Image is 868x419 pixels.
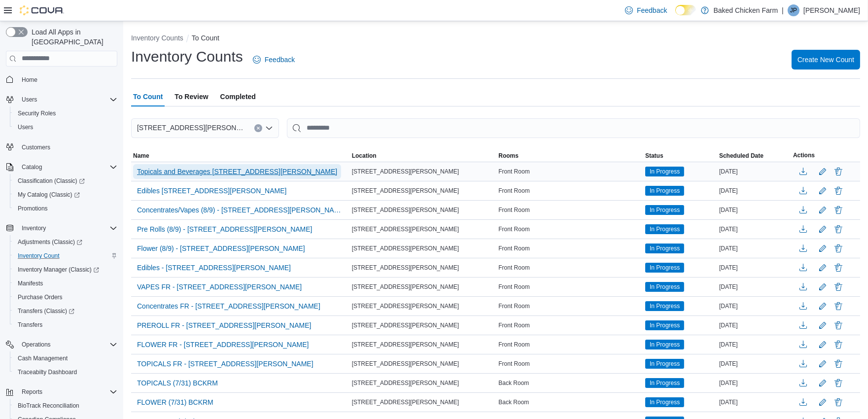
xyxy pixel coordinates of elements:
span: To Count [133,87,163,106]
span: In Progress [645,205,684,215]
button: VAPES FR - [STREET_ADDRESS][PERSON_NAME] [133,279,306,294]
button: Inventory Counts [131,34,183,42]
span: [STREET_ADDRESS][PERSON_NAME] [352,379,459,387]
div: [DATE] [717,300,791,312]
button: Scheduled Date [717,150,791,162]
span: Concentrates/Vapes (8/9) - [STREET_ADDRESS][PERSON_NAME] [137,205,344,215]
button: Edit count details [817,376,829,390]
input: This is a search bar. After typing your query, hit enter to filter the results lower in the page. [287,118,860,138]
a: Manifests [14,278,47,289]
span: Classification (Classic) [18,177,85,185]
span: Pre Rolls (8/9) - [STREET_ADDRESS][PERSON_NAME] [137,224,312,234]
button: Edit count details [817,183,829,198]
span: In Progress [645,244,684,253]
span: Inventory Manager (Classic) [14,264,117,276]
button: Rooms [496,150,643,162]
a: Adjustments (Classic) [14,236,86,248]
span: [STREET_ADDRESS][PERSON_NAME] [137,122,244,134]
span: [STREET_ADDRESS][PERSON_NAME] [352,360,459,368]
span: Topicals and Beverages [STREET_ADDRESS][PERSON_NAME] [137,167,337,176]
span: In Progress [650,263,680,272]
span: Users [22,96,37,104]
span: In Progress [650,398,680,407]
div: Back Room [496,396,643,408]
button: Delete [833,204,844,216]
span: Flower (8/9) - [STREET_ADDRESS][PERSON_NAME] [137,244,305,253]
a: Purchase Orders [14,291,67,303]
span: Cash Management [14,352,117,364]
span: Users [18,94,117,105]
span: Create New Count [798,55,854,65]
span: Catalog [18,161,117,173]
button: Cash Management [10,351,121,365]
span: Edibles [STREET_ADDRESS][PERSON_NAME] [137,186,286,196]
a: My Catalog (Classic) [10,188,121,202]
span: [STREET_ADDRESS][PERSON_NAME] [352,283,459,291]
a: Inventory Manager (Classic) [14,264,103,276]
button: Inventory [2,221,121,235]
button: Delete [833,281,844,293]
button: Delete [833,300,844,312]
span: In Progress [650,167,680,176]
a: My Catalog (Classic) [14,189,84,201]
button: Edit count details [817,241,829,256]
button: Promotions [10,202,121,215]
span: TOPICALS FR - [STREET_ADDRESS][PERSON_NAME] [137,359,313,369]
button: Users [10,120,121,134]
button: Open list of options [265,124,273,132]
span: Promotions [14,203,117,214]
span: [STREET_ADDRESS][PERSON_NAME] [352,206,459,214]
div: Back Room [496,377,643,389]
span: Transfers [18,321,42,329]
span: Transfers (Classic) [14,305,117,317]
span: [STREET_ADDRESS][PERSON_NAME] [352,244,459,252]
button: Customers [2,140,121,154]
span: JP [790,4,797,16]
span: Users [18,123,33,131]
button: FLOWER (7/31) BCKRM [133,395,217,410]
a: Adjustments (Classic) [10,235,121,249]
span: Reports [22,388,42,396]
span: [STREET_ADDRESS][PERSON_NAME] [352,187,459,195]
span: Inventory [18,222,117,234]
button: Edit count details [817,299,829,314]
span: Inventory Manager (Classic) [18,266,99,274]
h1: Inventory Counts [131,47,243,67]
div: Front Room [496,185,643,197]
button: Catalog [18,161,46,173]
span: Name [133,152,149,160]
span: In Progress [645,359,684,369]
a: Security Roles [14,107,60,119]
span: Transfers [14,319,117,331]
span: Cash Management [18,354,68,362]
a: Feedback [249,50,299,70]
span: Catalog [22,163,42,171]
a: Feedback [621,0,671,20]
span: [STREET_ADDRESS][PERSON_NAME] [352,321,459,329]
div: Front Room [496,358,643,370]
span: Location [352,152,377,160]
span: Security Roles [14,107,117,119]
span: Reports [18,386,117,398]
button: Create New Count [792,50,860,70]
span: Edibles - [STREET_ADDRESS][PERSON_NAME] [137,263,291,273]
div: [DATE] [717,339,791,350]
span: Home [18,73,117,86]
span: BioTrack Reconciliation [18,402,79,410]
div: Front Room [496,262,643,274]
span: In Progress [650,379,680,387]
span: In Progress [645,186,684,196]
button: Edit count details [817,279,829,294]
a: Promotions [14,203,52,214]
span: Classification (Classic) [14,175,117,187]
button: Edit count details [817,222,829,237]
span: In Progress [645,167,684,176]
span: Security Roles [18,109,56,117]
span: In Progress [650,359,680,368]
a: Transfers (Classic) [10,304,121,318]
span: Feedback [637,5,667,15]
span: [STREET_ADDRESS][PERSON_NAME] [352,398,459,406]
span: In Progress [645,320,684,330]
div: [DATE] [717,377,791,389]
p: [PERSON_NAME] [803,4,860,16]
